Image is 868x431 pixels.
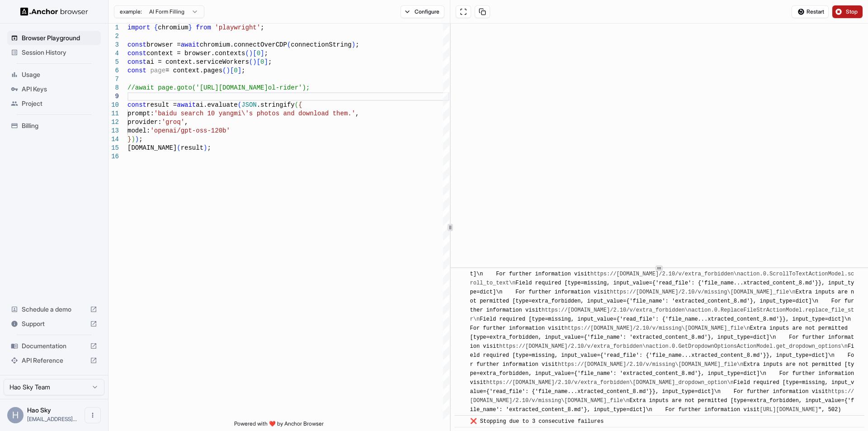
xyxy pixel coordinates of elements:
[558,361,743,368] a: https://[DOMAIN_NAME]/2.10/v/missing\[DOMAIN_NAME]_file\n
[207,144,211,152] span: ;
[181,41,200,48] span: await
[196,101,237,109] span: ai.evaluate
[7,67,101,82] div: Usage
[238,101,241,109] span: (
[127,136,131,143] span: }
[564,325,750,332] a: https://[DOMAIN_NAME]/2.10/v/missing\[DOMAIN_NAME]_file\n
[22,356,86,365] span: API Reference
[108,118,119,127] div: 12
[459,417,463,426] span: ​
[470,271,854,286] a: https://[DOMAIN_NAME]/2.10/v/extra_forbidden\naction.0.ScrollToTextActionModel.scroll_to_text\n
[499,343,848,350] a: https://[DOMAIN_NAME]/2.10/v/extra_forbidden\naction.0.GetDropdownOptionsActionModel.get_dropdown...
[268,58,272,66] span: ;
[759,407,818,413] a: [URL][DOMAIN_NAME]
[177,101,196,109] span: await
[146,101,177,109] span: result =
[108,58,119,66] div: 5
[139,136,142,143] span: ;
[146,58,249,66] span: ai = context.serviceWorkers
[470,307,854,322] a: https://[DOMAIN_NAME]/2.10/v/extra_forbidden\naction.0.ReplaceFileStrActionModel.replace_file_str\n
[249,58,253,66] span: (
[127,50,146,57] span: const
[295,101,298,109] span: (
[127,127,150,134] span: model:
[22,319,86,328] span: Support
[108,92,119,101] div: 9
[127,84,268,91] span: //await page.goto('[URL][DOMAIN_NAME]
[245,50,249,57] span: (
[146,50,245,57] span: context = browser.contexts
[108,49,119,58] div: 4
[355,41,359,48] span: ;
[27,406,51,414] span: Hao Sky
[610,289,795,295] a: https://[DOMAIN_NAME]/2.10/v/missing\[DOMAIN_NAME]_file\n
[253,58,256,66] span: )
[352,41,355,48] span: )
[162,118,184,126] span: 'groq'
[475,5,490,18] button: Copy session ID
[127,101,146,109] span: const
[832,5,863,18] button: Stop
[22,70,97,79] span: Usage
[108,109,119,118] div: 11
[108,135,119,144] div: 14
[127,58,146,66] span: const
[22,99,97,108] span: Project
[7,353,101,368] div: API Reference
[27,416,77,422] span: zhushuha@gmail.com
[264,50,268,57] span: ;
[287,41,291,48] span: (
[268,84,310,91] span: ol-rider');
[249,50,253,57] span: )
[146,41,181,48] span: browser =
[257,101,295,109] span: .stringify
[108,144,119,152] div: 15
[108,101,119,109] div: 10
[22,48,97,57] span: Session History
[215,24,260,31] span: 'playwright'
[108,24,119,32] div: 1
[200,41,287,48] span: chromium.connectOverCDP
[127,118,162,126] span: provider:
[154,110,344,117] span: 'baidu search 10 yangmi\'s photos and download the
[226,67,230,74] span: )
[298,101,302,109] span: {
[355,110,359,117] span: ,
[241,67,245,74] span: ;
[401,5,444,18] button: Configure
[7,118,101,133] div: Billing
[135,136,139,143] span: )
[22,121,97,130] span: Billing
[264,58,268,66] span: ]
[127,144,177,152] span: [DOMAIN_NAME]
[230,67,234,74] span: [
[7,339,101,353] div: Documentation
[7,82,101,96] div: API Keys
[127,41,146,48] span: const
[22,33,97,43] span: Browser Playground
[7,302,101,317] div: Schedule a demo
[108,41,119,49] div: 3
[127,110,154,117] span: prompt:
[807,8,824,15] span: Restart
[154,24,158,31] span: {
[238,67,241,74] span: ]
[150,127,230,134] span: 'openai/gpt-oss-120b'
[260,50,264,57] span: ]
[150,67,165,74] span: page
[7,96,101,111] div: Project
[181,144,203,152] span: result
[196,24,211,31] span: from
[253,50,256,57] span: [
[234,420,324,431] span: Powered with ❤️ by Anchor Browser
[108,32,119,41] div: 2
[234,67,237,74] span: 0
[108,66,119,75] div: 6
[260,24,264,31] span: ;
[85,407,101,423] button: Open menu
[184,118,188,126] span: ,
[7,407,24,423] div: H
[7,45,101,60] div: Session History
[260,58,264,66] span: 0
[257,50,260,57] span: 0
